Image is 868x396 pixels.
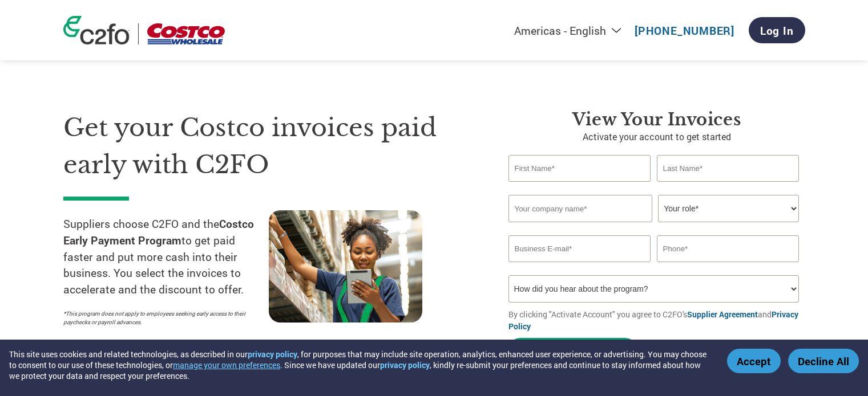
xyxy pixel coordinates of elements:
[508,309,798,332] a: Privacy Policy
[749,17,805,43] a: Log In
[727,349,781,373] button: Accept
[63,309,257,326] p: *This program does not apply to employees seeking early access to their paychecks or payroll adva...
[508,130,805,144] p: Activate your account to get started
[269,210,422,322] img: supply chain worker
[508,109,805,130] h3: View Your Invoices
[508,195,652,222] input: Your company name*
[380,360,430,370] a: privacy policy
[687,309,758,320] a: Supplier Agreement
[508,308,805,332] p: By clicking "Activate Account" you agree to C2FO's and
[63,16,130,44] img: c2fo logo
[147,23,225,44] img: Costco
[173,360,280,370] button: manage your own preferences
[508,155,651,182] input: First Name*
[657,263,800,271] div: Inavlid Phone Number
[508,183,651,190] div: Invalid first name or first name is too long
[657,183,800,190] div: Invalid last name or last name is too long
[508,263,651,271] div: Inavlid Email Address
[63,109,474,183] h1: Get your Costco invoices paid early with C2FO
[63,216,269,298] p: Suppliers choose C2FO and the to get paid faster and put more cash into their business. You selec...
[657,155,800,182] input: Last Name*
[635,23,734,38] a: [PHONE_NUMBER]
[63,217,254,247] strong: Costco Early Payment Program
[788,349,859,373] button: Decline All
[9,349,710,381] div: This site uses cookies and related technologies, as described in our , for purposes that may incl...
[508,338,637,361] button: Activate Account
[508,235,651,262] input: Invalid Email format
[508,223,800,231] div: Invalid company name or company name is too long
[248,349,297,360] a: privacy policy
[657,235,800,262] input: Phone*
[658,195,799,222] select: Title/Role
